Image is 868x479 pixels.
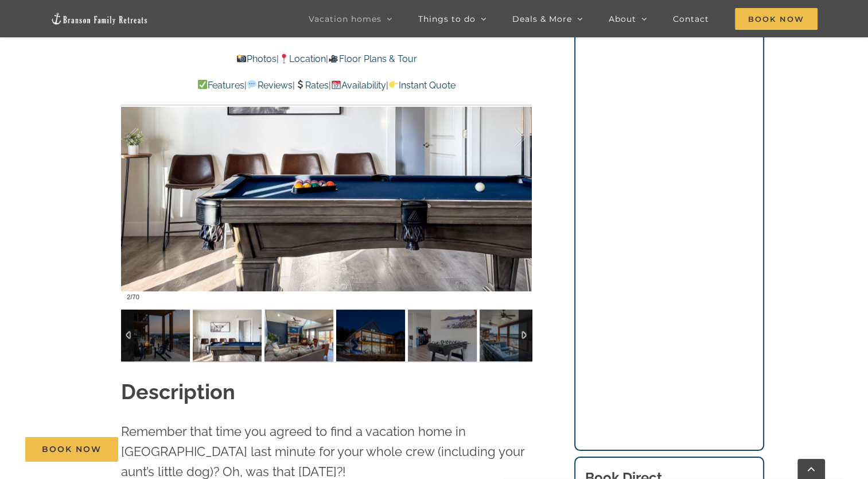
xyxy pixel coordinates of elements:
p: | | | | [121,78,532,93]
a: Floor Plans & Tour [328,53,417,64]
img: 📸 [237,54,246,63]
img: 078-Skye-Retreat-Branson-Family-Retreats-Table-Rock-Lake-vacation-home-1453-scaled.jpg-nggid04249... [336,310,405,361]
img: 00-Skye-Retreat-at-Table-Rock-Lake-1043-scaled.jpg-nggid042781-ngg0dyn-120x90-00f0w010c011r110f11... [408,310,477,361]
span: Vacation homes [309,15,382,23]
img: 📍 [279,54,289,63]
a: Rates [295,80,329,91]
img: 00-Skye-Retreat-at-Table-Rock-Lake-1040-scaled.jpg-nggid042779-ngg0dyn-120x90-00f0w010c011r110f11... [193,310,262,361]
img: 054-Skye-Retreat-Branson-Family-Retreats-Table-Rock-Lake-vacation-home-1508-scaled.jpg-nggid04249... [480,310,548,361]
img: 📆 [332,80,341,89]
span: Contact [673,15,709,23]
a: Instant Quote [388,80,456,91]
span: Book Now [735,8,818,30]
iframe: Booking/Inquiry Widget [585,30,753,421]
img: Skye-Retreat-at-Table-Rock-Lake-3003-Edit-scaled.jpg-nggid042990-ngg0dyn-120x90-00f0w010c011r110f... [264,310,333,361]
strong: Description [121,380,235,404]
img: 👉 [389,80,398,89]
a: Photos [236,53,277,64]
a: Location [279,53,326,64]
a: Features [197,80,244,91]
img: 💲 [295,80,305,89]
span: Deals & More [512,15,572,23]
a: Book Now [25,437,118,462]
img: Branson Family Retreats Logo [50,12,148,25]
span: Things to do [418,15,476,23]
span: Book Now [42,445,102,454]
img: 077-Skye-Retreat-Branson-Family-Retreats-Table-Rock-Lake-vacation-home-1433-scaled.jpg-nggid04254... [121,310,190,361]
img: ✅ [198,80,207,89]
a: Availability [331,80,386,91]
img: 🎥 [329,54,338,63]
img: 💬 [247,80,256,89]
p: | | [121,52,532,67]
a: Reviews [247,80,292,91]
span: About [609,15,636,23]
